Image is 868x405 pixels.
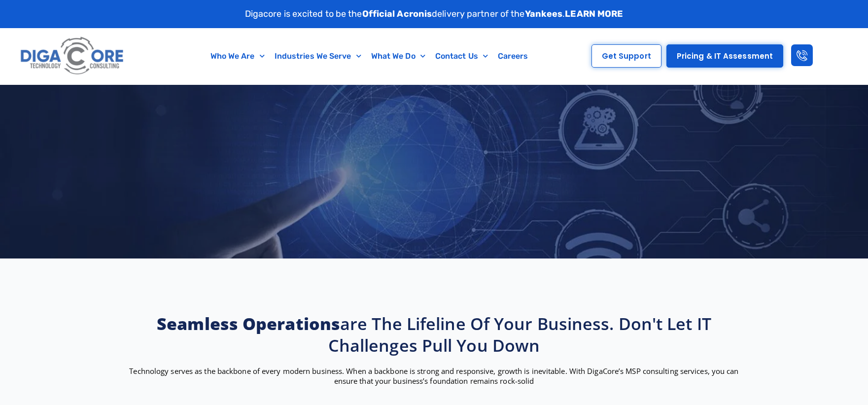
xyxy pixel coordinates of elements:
[366,45,430,68] a: What We Do
[493,45,533,68] a: Careers
[245,7,624,21] p: Digacore is excited to be the delivery partner of the .
[591,44,661,68] a: Get Support
[119,313,750,356] h2: are the lifeline of your business. Don't let IT challenges pull you down
[362,8,432,19] strong: Official Acronis
[172,45,567,68] nav: Menu
[206,45,270,68] a: Who We Are
[119,366,750,386] p: Technology serves as the backbone of every modern business. When a backbone is strong and respons...
[602,52,651,60] span: Get Support
[270,45,366,68] a: Industries We Serve
[430,45,493,68] a: Contact Us
[666,44,783,68] a: Pricing & IT Assessment
[677,52,773,60] span: Pricing & IT Assessment
[565,8,623,19] a: LEARN MORE
[157,312,340,335] strong: Seamless operations
[525,8,563,19] strong: Yankees
[18,33,127,79] img: Digacore logo 1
